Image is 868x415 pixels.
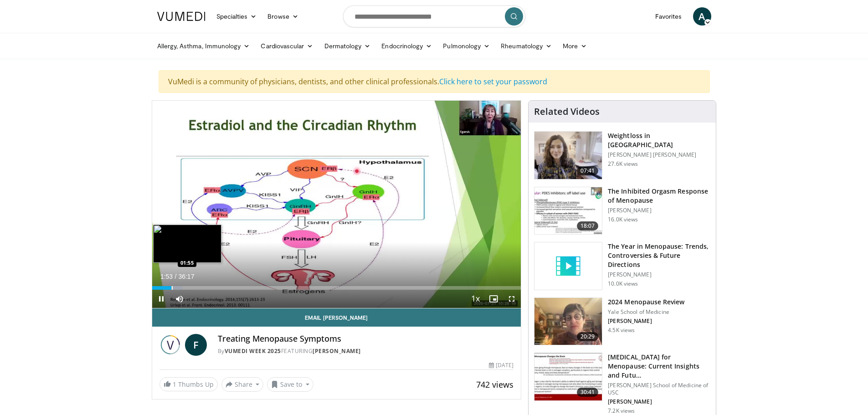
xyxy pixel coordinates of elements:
p: 7.2K views [608,407,635,415]
span: 30:41 [577,388,599,397]
span: 07:41 [577,166,599,175]
a: A [693,7,711,26]
p: 16.0K views [608,216,638,223]
button: Share [221,377,264,392]
div: [DATE] [489,361,514,369]
a: 1 Thumbs Up [159,377,218,391]
a: 18:07 The Inhibited Orgasm Response of Menopause [PERSON_NAME] 16.0K views [534,187,710,235]
a: 07:41 Weightloss in [GEOGRAPHIC_DATA] [PERSON_NAME] [PERSON_NAME] 27.6K views [534,131,710,179]
p: [PERSON_NAME] School of Medicine of USC [608,382,710,396]
a: Vumedi Week 2025 [225,347,281,355]
p: [PERSON_NAME] [PERSON_NAME] [608,151,710,159]
p: 4.5K views [608,327,635,334]
video-js: Video Player [152,101,521,308]
span: 1:53 [160,273,173,280]
a: Endocrinology [376,37,437,55]
a: 30:41 [MEDICAL_DATA] for Menopause: Current Insights and Futu… [PERSON_NAME] School of Medicine o... [534,353,710,415]
p: [PERSON_NAME] [608,398,710,405]
img: 47271b8a-94f4-49c8-b914-2a3d3af03a9e.150x105_q85_crop-smart_upscale.jpg [534,353,602,400]
a: Specialties [211,7,262,26]
div: Progress Bar [152,286,521,290]
a: Pulmonology [437,37,495,55]
input: Search topics, interventions [343,5,525,27]
a: Allergy, Asthma, Immunology [152,37,256,55]
a: Rheumatology [495,37,557,55]
h3: Weightloss in [GEOGRAPHIC_DATA] [608,131,710,149]
p: 10.0K views [608,280,638,287]
button: Playback Rate [466,290,484,308]
a: [PERSON_NAME] [313,347,361,355]
p: [PERSON_NAME] [608,207,710,214]
a: Dermatology [319,37,376,55]
a: Click here to set your password [439,77,547,87]
img: VuMedi Logo [157,12,205,21]
span: 1 [173,380,176,389]
img: video_placeholder_short.svg [534,242,602,290]
a: Cardiovascular [255,37,318,55]
div: VuMedi is a community of physicians, dentists, and other clinical professionals. [159,70,710,93]
h3: The Inhibited Orgasm Response of Menopause [608,187,710,205]
div: By FEATURING [218,347,514,355]
a: The Year in Menopause: Trends, Controversies & Future Directions [PERSON_NAME] 10.0K views [534,242,710,290]
a: Browse [262,7,304,26]
button: Mute [170,290,189,308]
h3: 2024 Menopause Review [608,297,684,307]
span: 742 views [476,379,514,390]
img: 283c0f17-5e2d-42ba-a87c-168d447cdba4.150x105_q85_crop-smart_upscale.jpg [534,187,602,235]
span: / [175,273,177,280]
h3: The Year in Menopause: Trends, Controversies & Future Directions [608,242,710,269]
button: Enable picture-in-picture mode [484,290,503,308]
h3: [MEDICAL_DATA] for Menopause: Current Insights and Futu… [608,353,710,380]
p: [PERSON_NAME] [608,271,710,278]
button: Fullscreen [503,290,521,308]
p: Yale School of Medicine [608,308,684,316]
p: 27.6K views [608,160,638,168]
span: 18:07 [577,221,599,231]
h4: Related Videos [534,106,600,117]
a: Favorites [650,7,688,26]
h4: Treating Menopause Symptoms [218,334,514,344]
a: More [557,37,592,55]
span: 36:17 [178,273,194,280]
a: 20:29 2024 Menopause Review Yale School of Medicine [PERSON_NAME] 4.5K views [534,297,710,346]
a: Email [PERSON_NAME] [152,308,521,327]
button: Save to [267,377,313,392]
a: F [185,334,207,356]
img: Vumedi Week 2025 [159,334,181,356]
img: 9983fed1-7565-45be-8934-aef1103ce6e2.150x105_q85_crop-smart_upscale.jpg [534,132,602,179]
p: [PERSON_NAME] [608,318,684,325]
button: Pause [152,290,170,308]
span: 20:29 [577,332,599,341]
img: image.jpeg [153,225,221,263]
img: 692f135d-47bd-4f7e-b54d-786d036e68d3.150x105_q85_crop-smart_upscale.jpg [534,298,602,345]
